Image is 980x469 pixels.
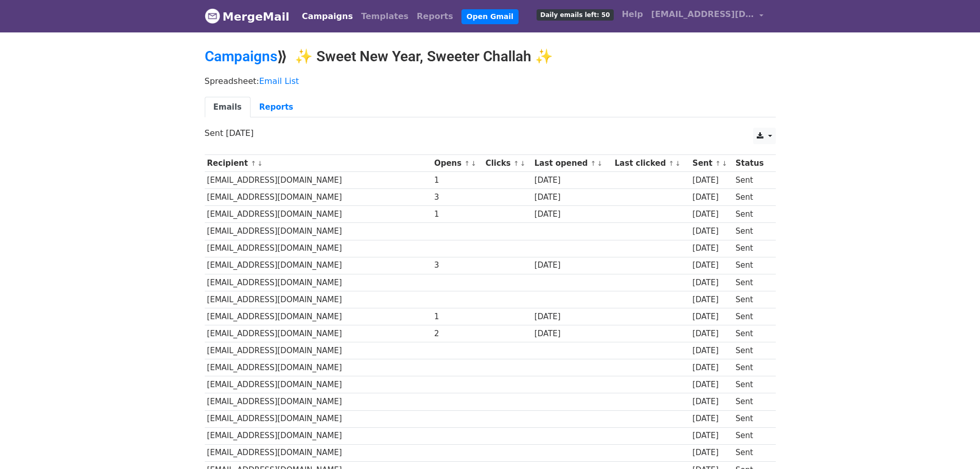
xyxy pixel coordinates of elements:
div: [DATE] [534,259,610,271]
th: Status [733,155,770,172]
p: Spreadsheet: [205,76,776,86]
div: [DATE] [692,259,730,271]
span: Daily emails left: 50 [537,9,613,21]
div: [DATE] [534,209,610,220]
td: [EMAIL_ADDRESS][DOMAIN_NAME] [205,206,432,223]
td: Sent [733,274,770,291]
div: [DATE] [692,362,730,374]
td: Sent [733,444,770,461]
td: Sent [733,427,770,444]
a: ↑ [715,160,721,167]
div: 2 [434,328,480,340]
div: [DATE] [692,379,730,391]
div: 1 [434,175,480,186]
th: Last clicked [612,155,690,172]
a: ↑ [464,160,470,167]
td: Sent [733,240,770,257]
td: [EMAIL_ADDRESS][DOMAIN_NAME] [205,291,432,308]
a: Email List [259,76,299,86]
td: Sent [733,342,770,359]
a: ↑ [669,160,674,167]
a: Reports [413,6,457,27]
td: Sent [733,172,770,189]
td: [EMAIL_ADDRESS][DOMAIN_NAME] [205,376,432,393]
td: Sent [733,206,770,223]
td: Sent [733,189,770,206]
td: Sent [733,257,770,274]
div: [DATE] [692,294,730,306]
th: Sent [690,155,733,172]
a: ↓ [722,160,727,167]
div: [DATE] [534,311,610,323]
div: [DATE] [534,175,610,186]
a: ↑ [251,160,256,167]
div: [DATE] [692,430,730,442]
td: Sent [733,325,770,342]
td: [EMAIL_ADDRESS][DOMAIN_NAME] [205,189,432,206]
div: [DATE] [692,345,730,357]
a: ↓ [520,160,526,167]
a: ↓ [257,160,263,167]
div: 3 [434,192,480,203]
th: Last opened [532,155,612,172]
td: Sent [733,376,770,393]
a: Open Gmail [461,9,519,24]
td: Sent [733,223,770,240]
p: Sent [DATE] [205,128,776,138]
a: Templates [357,6,413,27]
th: Opens [432,155,483,172]
td: Sent [733,393,770,410]
a: MergeMail [205,6,290,27]
td: [EMAIL_ADDRESS][DOMAIN_NAME] [205,240,432,257]
td: [EMAIL_ADDRESS][DOMAIN_NAME] [205,342,432,359]
a: ↓ [471,160,476,167]
span: [EMAIL_ADDRESS][DOMAIN_NAME] [651,8,754,21]
td: Sent [733,308,770,325]
a: ↑ [591,160,596,167]
th: Clicks [483,155,532,172]
td: [EMAIL_ADDRESS][DOMAIN_NAME] [205,325,432,342]
a: Daily emails left: 50 [532,4,617,25]
td: Sent [733,359,770,376]
td: [EMAIL_ADDRESS][DOMAIN_NAME] [205,257,432,274]
div: [DATE] [692,225,730,237]
div: [DATE] [692,242,730,254]
td: [EMAIL_ADDRESS][DOMAIN_NAME] [205,172,432,189]
a: Help [618,4,647,25]
td: Sent [733,410,770,427]
a: [EMAIL_ADDRESS][DOMAIN_NAME] [647,4,768,28]
div: 1 [434,311,480,323]
th: Recipient [205,155,432,172]
div: [DATE] [692,175,730,186]
div: [DATE] [692,209,730,220]
td: [EMAIL_ADDRESS][DOMAIN_NAME] [205,393,432,410]
a: Campaigns [298,6,357,27]
div: [DATE] [692,192,730,203]
div: [DATE] [692,311,730,323]
div: 1 [434,209,480,220]
td: [EMAIL_ADDRESS][DOMAIN_NAME] [205,359,432,376]
a: ↓ [597,160,603,167]
a: Emails [205,97,251,118]
td: [EMAIL_ADDRESS][DOMAIN_NAME] [205,308,432,325]
td: [EMAIL_ADDRESS][DOMAIN_NAME] [205,427,432,444]
h2: ⟫ ✨ Sweet New Year, Sweeter Challah ✨ [205,48,776,65]
div: [DATE] [534,192,610,203]
a: Reports [251,97,302,118]
td: [EMAIL_ADDRESS][DOMAIN_NAME] [205,223,432,240]
a: ↑ [513,160,519,167]
div: [DATE] [692,328,730,340]
td: [EMAIL_ADDRESS][DOMAIN_NAME] [205,274,432,291]
td: [EMAIL_ADDRESS][DOMAIN_NAME] [205,410,432,427]
a: Campaigns [205,48,277,65]
img: MergeMail logo [205,8,220,24]
div: [DATE] [692,447,730,459]
div: [DATE] [534,328,610,340]
td: [EMAIL_ADDRESS][DOMAIN_NAME] [205,444,432,461]
div: [DATE] [692,413,730,425]
div: [DATE] [692,277,730,289]
div: 3 [434,259,480,271]
div: [DATE] [692,396,730,408]
a: ↓ [675,160,681,167]
td: Sent [733,291,770,308]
